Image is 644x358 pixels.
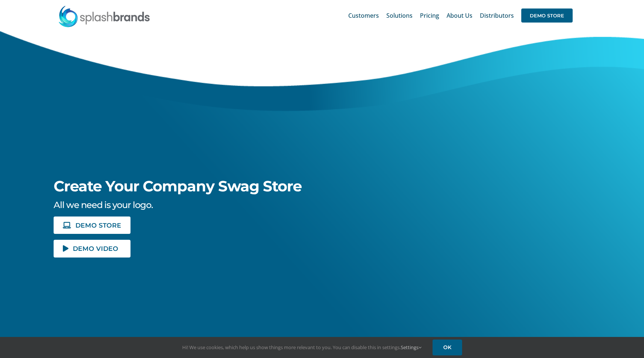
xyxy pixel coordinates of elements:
a: DEMO STORE [54,216,131,234]
span: Solutions [386,13,413,18]
nav: Main Menu [348,4,573,27]
img: SplashBrands.com Logo [58,5,150,27]
a: Pricing [420,4,439,27]
span: All we need is your logo. [54,200,153,210]
a: Settings [401,344,421,351]
span: DEMO STORE [75,222,121,228]
span: Pricing [420,13,439,18]
span: Customers [348,13,379,18]
span: Distributors [480,13,514,18]
a: Customers [348,4,379,27]
a: DEMO STORE [521,4,573,27]
a: Distributors [480,4,514,27]
a: OK [433,340,462,355]
span: Hi! We use cookies, which help us show things more relevant to you. You can disable this in setti... [182,344,421,351]
span: DEMO VIDEO [73,245,118,252]
span: DEMO STORE [521,8,573,23]
span: Create Your Company Swag Store [54,177,302,195]
span: About Us [447,13,472,18]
